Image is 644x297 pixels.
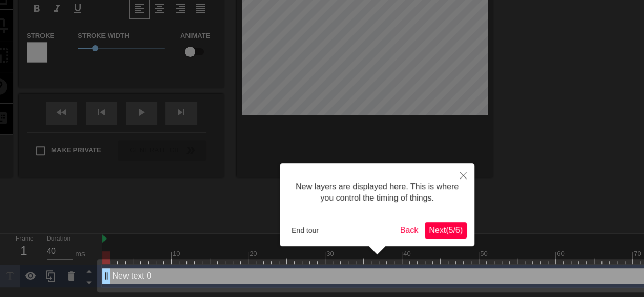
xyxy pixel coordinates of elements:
button: Back [396,222,423,239]
button: Next [425,222,467,239]
button: Close [452,163,474,187]
span: Next ( 5 / 6 ) [429,226,463,234]
button: End tour [287,223,323,238]
div: New layers are displayed here. This is where you control the timing of things. [287,171,467,214]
